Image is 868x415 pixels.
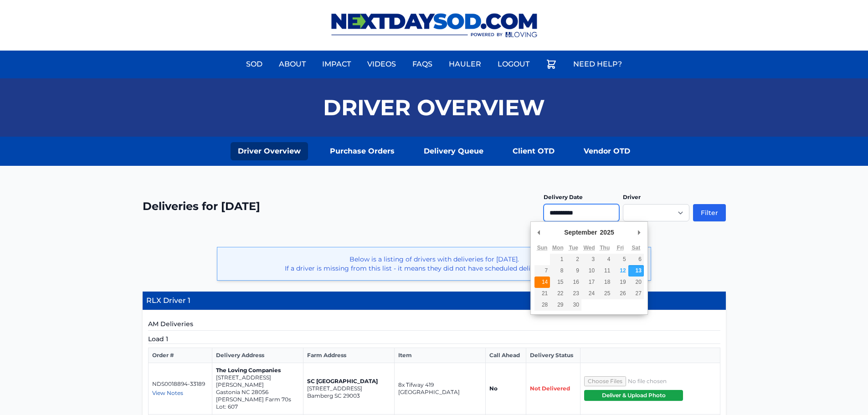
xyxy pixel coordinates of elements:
[597,277,612,288] button: 18
[152,380,209,388] p: NDS0018894-33189
[568,53,627,75] a: Need Help?
[307,385,390,392] p: [STREET_ADDRESS]
[534,265,550,277] button: 7
[597,288,612,299] button: 25
[492,53,535,75] a: Logout
[152,389,183,396] span: View Notes
[623,194,641,200] label: Driver
[148,348,212,363] th: Order #
[550,265,565,277] button: 8
[148,319,720,331] h5: AM Deliveries
[231,142,308,160] a: Driver Overview
[584,390,683,401] button: Deliver & Upload Photo
[566,254,581,265] button: 2
[550,299,565,311] button: 29
[628,288,644,299] button: 27
[443,53,487,75] a: Hauler
[632,245,640,251] abbr: Saturday
[486,348,526,363] th: Call Ahead
[599,225,616,239] div: 2025
[323,142,402,160] a: Purchase Orders
[612,288,628,299] button: 26
[693,204,726,221] button: Filter
[581,277,597,288] button: 17
[612,265,628,277] button: 12
[544,194,583,200] label: Delivery Date
[534,288,550,299] button: 21
[600,245,610,251] abbr: Thursday
[303,348,395,363] th: Farm Address
[307,392,390,400] p: Bamberg SC 29003
[307,378,390,385] p: SC [GEOGRAPHIC_DATA]
[552,245,564,251] abbr: Monday
[317,53,356,75] a: Impact
[407,53,438,75] a: FAQs
[216,389,299,396] p: Gastonia NC 28056
[581,265,597,277] button: 10
[323,97,545,118] h1: Driver Overview
[569,245,578,251] abbr: Tuesday
[273,53,311,75] a: About
[395,363,486,415] td: 8x Tifway 419 [GEOGRAPHIC_DATA]
[216,396,299,410] p: [PERSON_NAME] Farm 70s Lot: 607
[534,299,550,311] button: 28
[534,225,544,239] button: Previous Month
[581,254,597,265] button: 3
[566,288,581,299] button: 23
[628,265,644,277] button: 13
[581,288,597,299] button: 24
[526,348,580,363] th: Delivery Status
[362,53,401,75] a: Videos
[544,204,619,221] input: Use the arrow keys to pick a date
[566,299,581,311] button: 30
[143,292,726,310] h4: RLX Driver 1
[148,334,720,344] h5: Load 1
[241,53,268,75] a: Sod
[597,254,612,265] button: 4
[395,348,486,363] th: Item
[489,385,498,392] strong: No
[617,245,624,251] abbr: Friday
[416,142,491,160] a: Delivery Queue
[505,142,562,160] a: Client OTD
[635,225,644,239] button: Next Month
[212,348,303,363] th: Delivery Address
[576,142,637,160] a: Vendor OTD
[225,255,643,273] p: Below is a listing of drivers with deliveries for [DATE]. If a driver is missing from this list -...
[612,254,628,265] button: 5
[534,277,550,288] button: 14
[583,245,595,251] abbr: Wednesday
[566,265,581,277] button: 9
[550,277,565,288] button: 15
[628,277,644,288] button: 20
[530,385,570,392] span: Not Delivered
[612,277,628,288] button: 19
[566,277,581,288] button: 16
[628,254,644,265] button: 6
[597,265,612,277] button: 11
[537,245,548,251] abbr: Sunday
[216,374,299,389] p: [STREET_ADDRESS][PERSON_NAME]
[550,254,565,265] button: 1
[550,288,565,299] button: 22
[216,367,299,374] p: The Loving Companies
[563,225,598,239] div: September
[143,199,260,214] h2: Deliveries for [DATE]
